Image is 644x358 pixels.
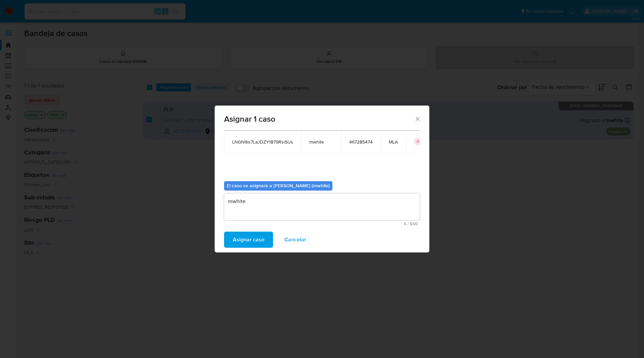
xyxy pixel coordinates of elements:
span: Asignar caso [233,232,264,247]
div: assign-modal [215,106,429,252]
span: Asignar 1 caso [224,115,414,123]
button: icon-button [414,137,422,146]
button: Asignar caso [224,232,273,248]
b: El caso se asignará a [PERSON_NAME] (mwhite) [227,182,330,189]
span: Cancelar [284,232,306,247]
textarea: mwhite [224,193,420,220]
span: LNGN9is7LaJDZY1879RsiSUs [232,139,293,145]
button: Cerrar ventana [414,116,420,122]
span: mwhite [309,139,333,145]
span: Máximo 500 caracteres [226,222,418,226]
button: Cancelar [276,232,315,248]
span: MLA [389,139,398,145]
span: 467285474 [349,139,373,145]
